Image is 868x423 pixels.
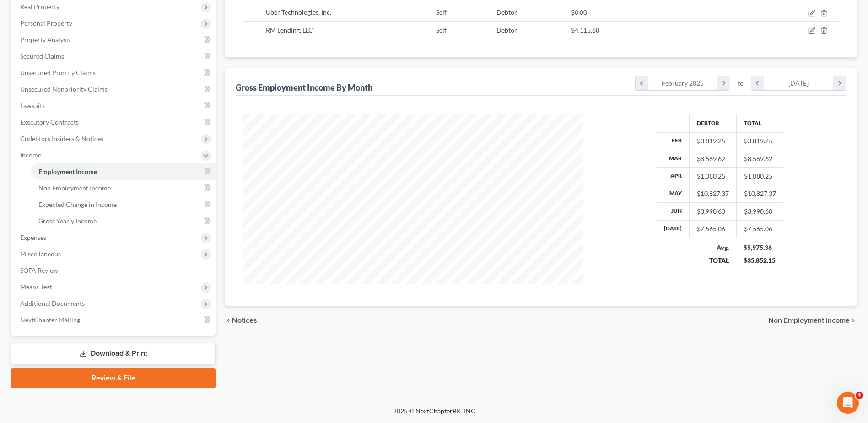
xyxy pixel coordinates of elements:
td: $1,080.25 [736,168,783,185]
span: 4 [856,392,863,399]
span: Debtor [496,26,517,34]
span: Unsecured Nonpriority Claims [20,85,108,93]
span: $4,115.60 [571,26,599,34]
span: Uber Technologies, Inc. [266,8,331,16]
span: Property Analysis [20,36,71,43]
a: Employment Income [31,163,216,180]
i: chevron_left [636,76,648,90]
a: Secured Claims [13,48,216,65]
th: Feb [657,132,690,150]
a: Unsecured Nonpriority Claims [13,81,216,98]
a: Review & File [11,368,216,388]
a: Download & Print [11,343,216,364]
a: NextChapter Mailing [13,312,216,328]
span: to [738,79,744,88]
div: February 2025 [648,76,718,90]
span: Additional Documents [20,299,85,307]
a: Gross Yearly Income [31,213,216,229]
span: Non Employment Income [768,317,850,324]
span: Unsecured Priority Claims [20,69,96,76]
button: chevron_left Notices [225,317,257,324]
a: Unsecured Priority Claims [13,65,216,81]
span: Self [436,8,447,16]
td: $7,565.06 [736,220,783,238]
iframe: Intercom live chat [837,392,859,414]
div: Gross Employment Income By Month [236,82,372,93]
span: Miscellaneous [20,250,61,258]
span: Employment Income [38,168,97,175]
button: Non Employment Income chevron_right [768,317,857,324]
td: $10,827.37 [736,185,783,202]
span: Real Property [20,3,59,11]
th: May [657,185,690,202]
div: $8,569.62 [697,154,729,163]
span: Expected Change in Income [38,201,117,208]
div: $5,975.36 [744,243,776,252]
span: Executory Contracts [20,118,79,126]
a: Expected Change in Income [31,196,216,213]
span: SOFA Review [20,266,58,274]
th: Apr [657,168,690,185]
i: chevron_left [225,317,232,324]
i: chevron_right [717,76,730,90]
div: 2025 © NextChapterBK, INC [173,407,695,423]
td: $3,819.25 [736,132,783,150]
th: [DATE] [657,220,690,238]
span: $0.00 [571,8,587,16]
span: Lawsuits [20,102,45,109]
div: $7,565.06 [697,224,729,233]
span: Gross Yearly Income [38,217,97,225]
span: Codebtors Insiders & Notices [20,135,103,142]
th: Jun [657,203,690,220]
a: Executory Contracts [13,114,216,130]
span: Self [436,26,447,34]
span: Non Employment Income [38,184,111,192]
span: Personal Property [20,19,72,27]
div: Avg. [696,243,729,252]
div: $3,819.25 [697,136,729,146]
a: Lawsuits [13,98,216,114]
th: Mar [657,150,690,167]
i: chevron_right [833,76,846,90]
div: $10,827.37 [697,189,729,198]
span: Debtor [496,8,517,16]
span: Notices [232,317,257,324]
div: $35,852.15 [744,256,776,265]
a: Non Employment Income [31,180,216,196]
td: $3,990.60 [736,203,783,220]
div: TOTAL [696,256,729,265]
span: NextChapter Mailing [20,316,80,324]
span: Expenses [20,233,46,241]
span: Means Test [20,283,52,291]
div: [DATE] [764,76,834,90]
div: $1,080.25 [697,172,729,181]
span: Income [20,151,41,159]
td: $8,569.62 [736,150,783,167]
i: chevron_right [850,317,857,324]
th: Total [736,114,783,132]
i: chevron_left [751,76,764,90]
th: Debtor [689,114,736,132]
span: RM Lending, LLC [266,26,313,34]
div: $3,990.60 [697,207,729,216]
a: SOFA Review [13,262,216,279]
a: Property Analysis [13,32,216,48]
span: Secured Claims [20,52,64,60]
